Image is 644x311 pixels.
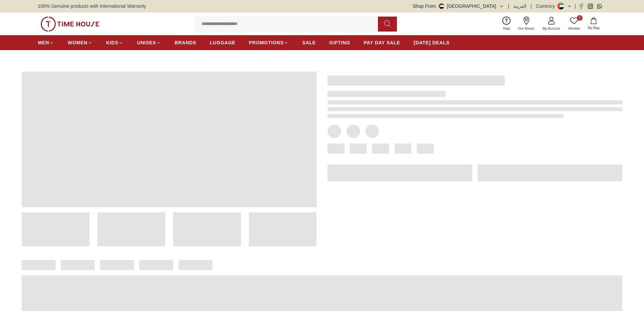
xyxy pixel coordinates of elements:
a: PAY DAY SALE [364,37,400,49]
a: Our Stores [514,15,539,32]
button: My Bag [584,16,603,32]
span: WOMEN [68,39,88,46]
span: 100% Genuine products with International Warranty [38,3,146,9]
span: [DATE] DEALS [414,39,450,46]
span: My Account [540,26,563,31]
a: BRANDS [175,37,196,49]
button: Shop From[GEOGRAPHIC_DATA] [413,3,504,9]
span: | [508,3,509,9]
span: 0 [577,15,582,21]
img: United Arab Emirates [439,3,444,9]
span: Wishlist [566,26,582,31]
span: My Bag [585,25,602,30]
a: LUGGAGE [210,37,236,49]
a: Whatsapp [597,4,602,9]
a: GIFTING [329,37,350,49]
a: Facebook [579,4,584,9]
a: Instagram [588,4,593,9]
span: Our Stores [516,26,537,31]
span: BRANDS [175,39,196,46]
span: Help [500,26,513,31]
a: UNISEX [137,37,161,49]
a: MEN [38,37,54,49]
a: [DATE] DEALS [414,37,450,49]
span: PROMOTIONS [249,39,284,46]
a: 0Wishlist [564,15,584,32]
a: Help [499,15,514,32]
span: UNISEX [137,39,156,46]
span: GIFTING [329,39,350,46]
button: العربية [513,3,526,9]
span: KIDS [106,39,118,46]
a: KIDS [106,37,123,49]
img: ... [41,17,99,31]
a: WOMEN [68,37,93,49]
div: Currency [536,3,558,9]
a: PROMOTIONS [249,37,289,49]
span: PAY DAY SALE [364,39,400,46]
span: | [575,3,576,9]
span: LUGGAGE [210,39,236,46]
span: | [530,3,532,9]
a: SALE [302,37,316,49]
span: MEN [38,39,49,46]
span: SALE [302,39,316,46]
